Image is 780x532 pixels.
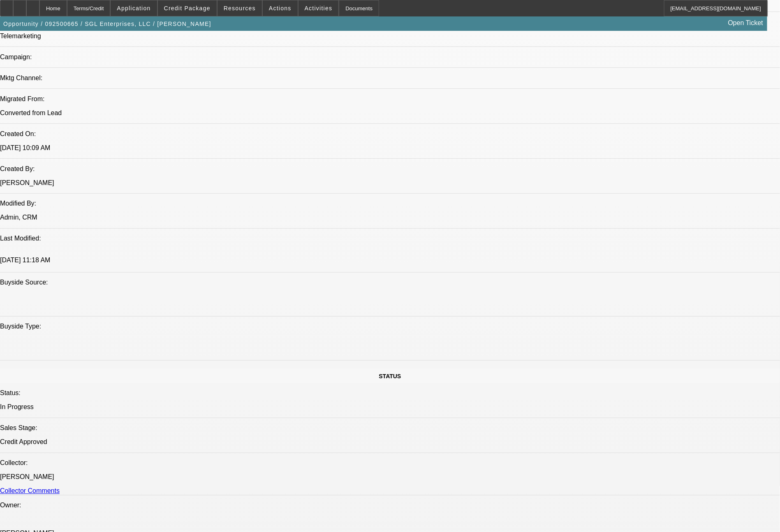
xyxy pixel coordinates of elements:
[218,0,262,16] button: Resources
[269,5,292,12] span: Actions
[3,21,211,27] span: Opportunity / 092500665 / SGL Enterprises, LLC / [PERSON_NAME]
[305,5,333,12] span: Activities
[725,16,766,30] a: Open Ticket
[117,5,150,12] span: Application
[379,373,401,380] span: STATUS
[111,0,157,16] button: Application
[224,5,256,12] span: Resources
[299,0,339,16] button: Activities
[158,0,217,16] button: Credit Package
[263,0,298,16] button: Actions
[164,5,211,12] span: Credit Package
